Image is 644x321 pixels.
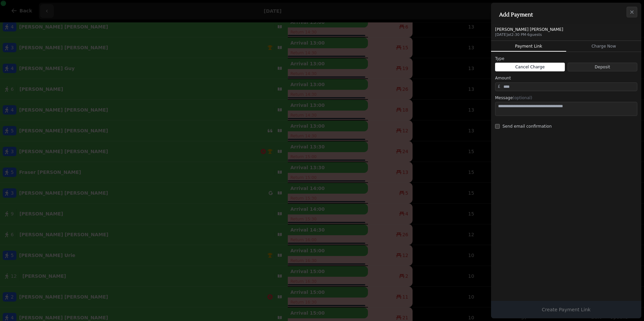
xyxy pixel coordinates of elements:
[495,124,500,129] input: Send email confirmation
[498,84,500,89] span: £
[495,63,565,71] button: Cancel Charge
[502,124,552,129] span: Send email confirmation
[491,41,566,52] button: Payment Link
[495,56,637,61] label: Type
[491,301,641,318] button: Create Payment Link
[566,41,641,52] button: Charge Now
[495,95,637,101] label: Message
[495,75,637,81] label: Amount
[499,11,633,19] h2: Add Payment
[495,27,563,32] p: [PERSON_NAME] [PERSON_NAME]
[513,95,532,100] span: (optional)
[568,63,637,71] button: Deposit
[495,32,563,38] p: [DATE] at 2:30 PM · 6 guests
